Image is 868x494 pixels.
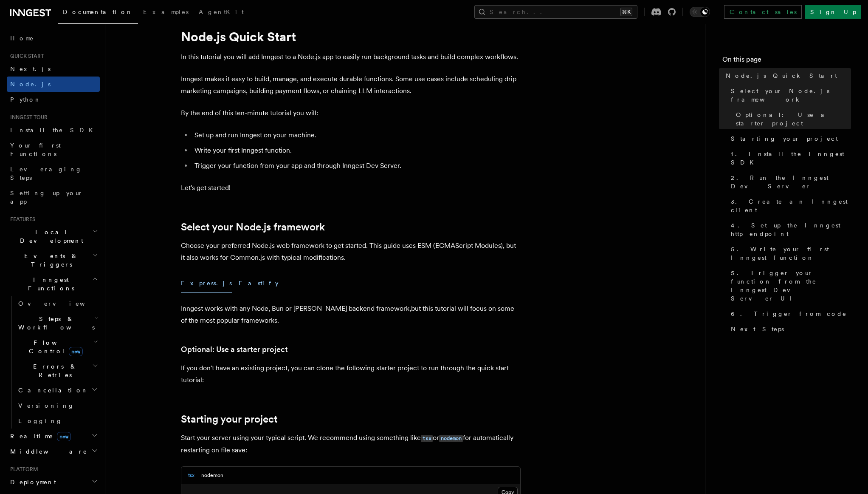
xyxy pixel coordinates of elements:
[731,325,784,333] span: Next Steps
[731,221,851,238] span: 4. Set up the Inngest http endpoint
[188,467,194,484] button: tsx
[181,413,278,425] a: Starting your project
[724,5,802,19] a: Contact sales
[181,432,521,456] p: Start your server using your typical script. We recommend using something like or for automatical...
[7,444,100,459] button: Middleware
[620,8,632,16] kbd: ⌘K
[10,127,98,133] span: Install the SDK
[10,166,82,181] span: Leveraging Steps
[181,240,521,264] p: Choose your preferred Node.js web framework to get started. This guide uses ESM (ECMAScript Modul...
[727,241,851,265] a: 5. Write your first Inngest function
[690,7,710,17] button: Toggle dark mode
[7,114,48,121] span: Inngest tour
[727,321,851,337] a: Next Steps
[15,335,100,359] button: Flow Controlnew
[239,274,279,293] button: Fastify
[727,306,851,321] a: 6. Trigger from code
[7,228,93,245] span: Local Development
[7,162,100,185] a: Leveraging Steps
[192,160,521,172] li: Trigger your function from your app and through Inngest Dev Server.
[727,83,851,107] a: Select your Node.js framework
[10,34,34,43] span: Home
[727,170,851,194] a: 2. Run the Inngest Dev Server
[805,5,861,19] a: Sign Up
[439,434,463,442] a: nodemon
[7,53,44,60] span: Quick start
[15,296,100,311] a: Overview
[7,466,38,473] span: Platform
[15,398,100,413] a: Versioning
[15,338,93,355] span: Flow Control
[731,309,847,318] span: 6. Trigger from code
[201,467,223,484] button: nodemon
[194,3,249,23] a: AgentKit
[731,173,851,190] span: 2. Run the Inngest Dev Server
[138,3,194,23] a: Examples
[736,111,851,128] span: Optional: Use a starter project
[7,92,100,107] a: Python
[192,145,521,156] li: Write your first Inngest function.
[7,296,100,429] div: Inngest Functions
[181,182,521,194] p: Let's get started!
[10,65,51,72] span: Next.js
[18,417,62,424] span: Logging
[7,224,100,248] button: Local Development
[143,9,189,15] span: Examples
[727,194,851,218] a: 3. Create an Inngest client
[7,272,100,296] button: Inngest Functions
[722,68,851,83] a: Node.js Quick Start
[69,347,83,356] span: new
[7,252,93,269] span: Events & Triggers
[7,216,35,223] span: Features
[727,265,851,306] a: 5. Trigger your function from the Inngest Dev Server UI
[7,474,100,490] button: Deployment
[727,218,851,241] a: 4. Set up the Inngest http endpoint
[181,344,288,355] a: Optional: Use a starter project
[58,3,138,24] a: Documentation
[731,245,851,262] span: 5. Write your first Inngest function
[63,9,133,15] span: Documentation
[10,96,41,103] span: Python
[18,402,74,409] span: Versioning
[181,107,521,119] p: By the end of this ten-minute tutorial you will:
[10,81,51,88] span: Node.js
[7,77,100,92] a: Node.js
[15,359,100,383] button: Errors & Retries
[731,269,851,303] span: 5. Trigger your function from the Inngest Dev Server UI
[181,51,521,63] p: In this tutorial you will add Inngest to a Node.js app to easily run background tasks and build c...
[731,197,851,214] span: 3. Create an Inngest client
[7,429,100,444] button: Realtimenew
[7,432,71,440] span: Realtime
[421,435,433,442] code: tsx
[733,107,851,131] a: Optional: Use a starter project
[181,29,521,44] h1: Node.js Quick Start
[7,185,100,209] a: Setting up your app
[727,146,851,170] a: 1. Install the Inngest SDK
[7,248,100,272] button: Events & Triggers
[474,5,637,19] button: Search...⌘K
[10,190,83,205] span: Setting up your app
[731,134,838,143] span: Starting your project
[7,478,56,486] span: Deployment
[57,432,71,441] span: new
[15,413,100,429] a: Logging
[731,150,851,167] span: 1. Install the Inngest SDK
[181,221,325,233] a: Select your Node.js framework
[15,386,88,395] span: Cancellation
[10,142,61,157] span: Your first Functions
[181,274,232,293] button: Express.js
[7,61,100,77] a: Next.js
[181,362,521,386] p: If you don't have an existing project, you can clone the following starter project to run through...
[7,31,100,46] a: Home
[199,9,244,15] span: AgentKit
[439,435,463,442] code: nodemon
[15,311,100,335] button: Steps & Workflows
[722,54,851,68] h4: On this page
[7,275,92,292] span: Inngest Functions
[7,138,100,162] a: Your first Functions
[192,129,521,141] li: Set up and run Inngest on your machine.
[421,434,433,442] a: tsx
[7,122,100,138] a: Install the SDK
[181,303,521,326] p: Inngest works with any Node, Bun or [PERSON_NAME] backend framework,but this tutorial will focus ...
[18,300,106,307] span: Overview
